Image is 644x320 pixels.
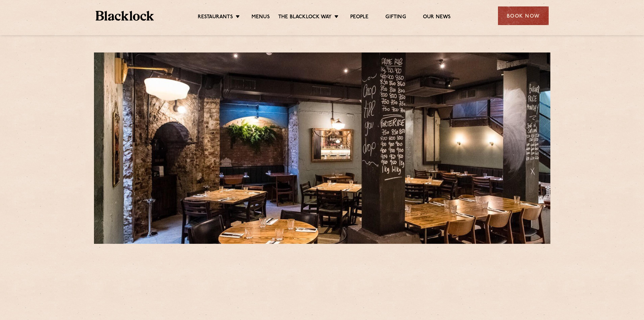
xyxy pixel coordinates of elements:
a: Menus [252,14,270,21]
a: Our News [423,14,451,21]
a: People [350,14,368,21]
a: The Blacklock Way [278,14,332,21]
div: Book Now [498,6,549,25]
img: BL_Textured_Logo-footer-cropped.svg [96,11,154,21]
a: Restaurants [198,14,233,21]
a: Gifting [385,14,406,21]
